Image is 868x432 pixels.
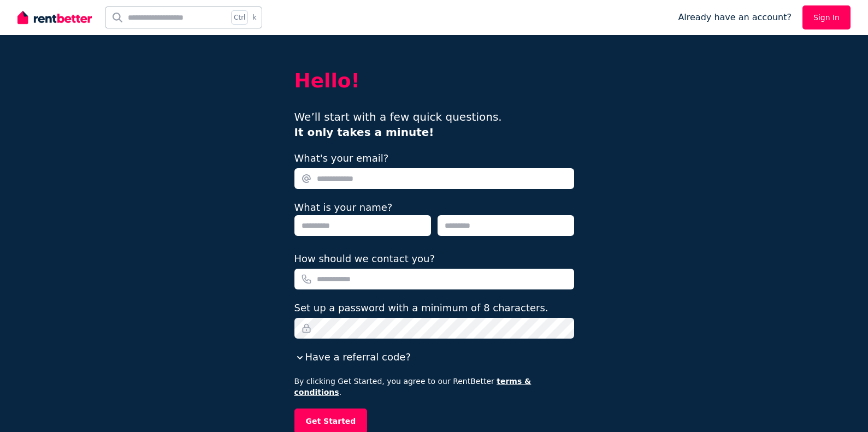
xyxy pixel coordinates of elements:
[802,5,851,29] a: Sign In
[294,151,389,166] label: What's your email?
[294,126,434,139] b: It only takes a minute!
[294,110,502,139] span: We’ll start with a few quick questions.
[252,13,256,22] span: k
[294,70,574,92] h2: Hello!
[294,350,411,365] button: Have a referral code?
[294,251,435,267] label: How should we contact you?
[294,300,548,316] label: Set up a password with a minimum of 8 characters.
[17,9,92,26] img: RentBetter
[678,11,792,24] span: Already have an account?
[294,376,574,398] p: By clicking Get Started, you agree to our RentBetter .
[231,10,248,25] span: Ctrl
[294,202,393,213] label: What is your name?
